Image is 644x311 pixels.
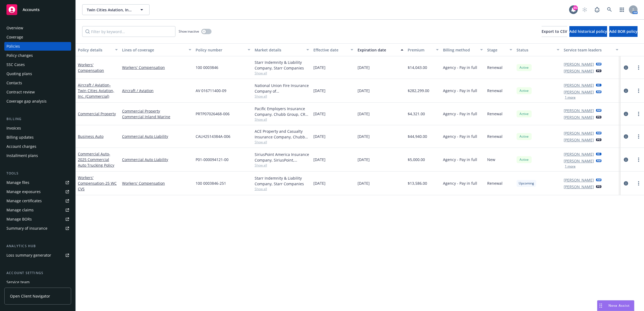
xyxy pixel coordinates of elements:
[635,111,642,117] a: more
[487,47,506,53] div: Stage
[569,29,607,34] span: Add historical policy
[4,224,71,233] a: Summary of insurance
[196,65,218,70] span: 100 0003846
[255,128,309,140] div: ACE Property and Casualty Insurance Company, Chubb Group, The ABC Program
[4,187,71,196] a: Manage exposures
[76,43,120,56] button: Policy details
[78,134,103,139] a: Business Auto
[4,251,71,260] a: Loss summary generator
[255,175,309,187] div: Starr Indemnity & Liability Company, Starr Companies
[514,43,562,56] button: Status
[4,124,71,132] a: Invoices
[487,157,495,162] span: New
[255,163,309,167] span: Show all
[623,64,629,71] a: circleInformation
[6,224,47,233] div: Summary of insurance
[82,26,175,37] input: Filter by keyword...
[519,181,534,186] span: Upcoming
[4,42,71,51] a: Policies
[78,181,117,191] span: - 25 WC CVS
[443,180,477,186] span: Agency - Pay in full
[564,89,594,95] a: [PERSON_NAME]
[196,157,228,162] span: P01-000094121-00
[78,62,104,73] a: Workers' Compensation
[6,215,32,223] div: Manage BORs
[564,114,594,120] a: [PERSON_NAME]
[78,151,114,168] span: - 2025 Commercial Auto Trucking Policy
[408,134,427,139] span: $44,940.00
[179,29,199,34] span: Show inactive
[562,43,621,56] button: Service team leaders
[122,114,191,120] a: Commercial Inland Marine
[608,303,630,308] span: Nova Assist
[4,278,71,286] a: Service team
[255,106,309,117] div: Pacific Employers Insurance Company, Chubb Group, CRC Group
[573,5,578,10] div: 65
[4,2,71,17] a: Accounts
[4,69,71,78] a: Quoting plans
[122,134,191,139] a: Commercial Auto Liability
[635,88,642,94] a: more
[255,83,309,94] div: National Union Fire Insurance Company of [GEOGRAPHIC_DATA], [GEOGRAPHIC_DATA], AIG, AIG (Internat...
[255,71,309,75] span: Show all
[4,142,71,151] a: Account charges
[358,65,370,70] span: [DATE]
[406,43,441,56] button: Premium
[564,158,594,164] a: [PERSON_NAME]
[617,4,627,15] a: Switch app
[443,134,477,139] span: Agency - Pay in full
[4,97,71,106] a: Coverage gap analysis
[443,88,477,93] span: Agency - Pay in full
[565,165,576,168] button: 1 more
[196,134,230,139] span: CALH2514384A-006
[4,270,71,276] div: Account settings
[635,64,642,71] a: more
[597,300,634,311] button: Nova Assist
[408,111,425,117] span: $4,321.00
[542,29,567,34] span: Export to CSV
[564,47,612,53] div: Service team leaders
[485,43,514,56] button: Stage
[78,151,114,168] a: Commercial Auto
[564,61,594,67] a: [PERSON_NAME]
[4,151,71,160] a: Installment plans
[4,197,71,205] a: Manage certificates
[4,178,71,187] a: Manage files
[120,43,193,56] button: Lines of coverage
[255,117,309,122] span: Show all
[4,171,71,176] div: Tools
[487,88,503,93] span: Renewal
[358,88,370,93] span: [DATE]
[597,300,604,311] div: Drag to move
[6,60,25,69] div: SSC Cases
[122,88,191,93] a: Aircraft / Aviation
[443,157,477,162] span: Agency - Pay in full
[4,24,71,32] a: Overview
[4,88,71,96] a: Contract review
[78,47,112,53] div: Policy details
[6,42,20,51] div: Policies
[358,157,370,162] span: [DATE]
[565,96,576,99] button: 1 more
[122,65,191,70] a: Workers' Compensation
[6,178,29,187] div: Manage files
[4,33,71,41] a: Coverage
[196,47,244,53] div: Policy number
[255,47,303,53] div: Market details
[635,180,642,187] a: more
[4,215,71,223] a: Manage BORs
[4,133,71,142] a: Billing updates
[564,177,594,183] a: [PERSON_NAME]
[6,278,30,286] div: Service team
[609,26,638,37] button: Add BOR policy
[6,251,51,260] div: Loss summary generator
[443,65,477,70] span: Agency - Pay in full
[408,180,427,186] span: $13,586.00
[78,82,114,99] span: - Twin Cities Aviation, Inc. (Commercial)
[6,133,34,142] div: Billing updates
[4,51,71,60] a: Policy changes
[122,180,191,186] a: Workers' Compensation
[6,51,33,60] div: Policy changes
[443,47,477,53] div: Billing method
